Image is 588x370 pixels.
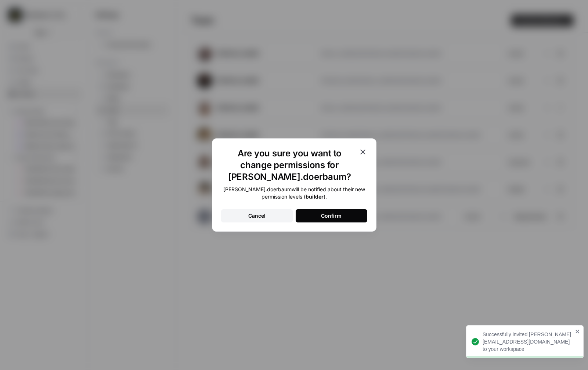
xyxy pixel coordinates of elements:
[221,148,358,183] h1: Are you sure you want to change permissions for [PERSON_NAME].doerbaum?
[296,209,367,222] button: Confirm
[483,331,573,353] div: Successfully invited [PERSON_NAME][EMAIL_ADDRESS][DOMAIN_NAME] to your workspace
[221,186,367,200] div: [PERSON_NAME].doerbaum will be notified about their new permission levels ( ).
[248,212,266,220] div: Cancel
[306,193,324,200] b: builder
[321,212,342,220] div: Confirm
[221,209,293,222] button: Cancel
[575,329,580,334] button: close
